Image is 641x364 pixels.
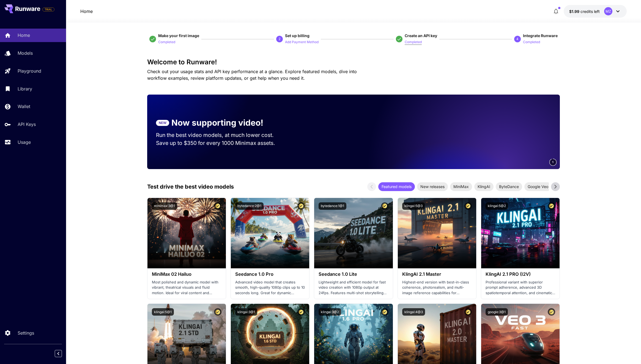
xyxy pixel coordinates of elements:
[464,202,472,210] button: Certified Model – Vetted for best performance and includes a commercial license.
[405,40,422,45] p: Completed
[552,160,554,164] span: 1
[152,202,177,210] button: minimax:3@1
[18,139,31,145] p: Usage
[381,202,388,210] button: Certified Model – Vetted for best performance and includes a commercial license.
[55,350,62,357] button: Collapse sidebar
[18,68,41,74] p: Playground
[156,139,284,147] p: Save up to $350 for every 1000 Minimax assets.
[523,33,558,38] span: Integrate Runware
[152,272,221,277] h3: MiniMax 02 Hailuo
[147,183,234,191] p: Test drive the best video models
[604,7,612,15] div: MZ
[474,184,494,189] span: KlingAI
[417,184,448,189] span: New releases
[569,9,580,14] span: $1.99
[235,280,305,296] p: Advanced video model that creates smooth, high-quality 1080p clips up to 10 seconds long. Great f...
[564,5,627,18] button: $1.9902MZ
[43,7,54,12] span: TRIAL
[516,37,518,42] p: 4
[279,37,281,42] p: 2
[152,280,221,296] p: Most polished and dynamic model with vibrant, theatrical visuals and fluid motion. Ideal for vira...
[147,58,560,66] h3: Welcome to Runware!
[235,272,305,277] h3: Seedance 1.0 Pro
[80,8,93,15] a: Home
[235,202,264,210] button: bytedance:2@1
[214,308,221,316] button: Certified Model – Vetted for best performance and includes a commercial license.
[231,198,309,268] img: alt
[285,40,319,45] p: Add Payment Method
[158,33,199,38] span: Make your first image
[285,38,319,45] button: Add Payment Method
[486,308,508,316] button: google:3@1
[548,308,555,316] button: Certified Model – Vetted for best performance and includes a commercial license.
[524,184,552,189] span: Google Veo
[398,198,476,268] img: alt
[486,202,508,210] button: klingai:5@2
[80,8,93,15] nav: breadcrumb
[214,202,221,210] button: Certified Model – Vetted for best performance and includes a commercial license.
[59,349,66,359] div: Collapse sidebar
[285,33,309,38] span: Set up billing
[18,50,33,56] p: Models
[524,182,552,191] div: Google Veo
[523,40,540,45] p: Completed
[486,272,555,277] h3: KlingAI 2.1 PRO (I2V)
[523,38,540,45] button: Completed
[147,198,226,268] img: alt
[405,33,437,38] span: Create an API key
[405,38,422,45] button: Completed
[378,182,415,191] div: Featured models
[474,182,494,191] div: KlingAI
[486,280,555,296] p: Professional variant with superior prompt adherence, advanced 3D spatiotemporal attention, and ci...
[314,198,393,268] img: alt
[496,184,522,189] span: ByteDance
[580,9,600,14] span: credits left
[402,308,425,316] button: klingai:4@3
[297,202,305,210] button: Certified Model – Vetted for best performance and includes a commercial license.
[147,69,357,81] span: Check out your usage stats and API key performance at a glance. Explore featured models, dive int...
[402,202,425,210] button: klingai:5@3
[381,308,388,316] button: Certified Model – Vetted for best performance and includes a commercial license.
[319,308,341,316] button: klingai:3@2
[450,184,472,189] span: MiniMax
[18,121,36,128] p: API Keys
[171,117,263,129] p: Now supporting video!
[42,6,54,13] span: Add your payment card to enable full platform functionality.
[548,202,555,210] button: Certified Model – Vetted for best performance and includes a commercial license.
[158,40,175,45] p: Completed
[417,182,448,191] div: New releases
[235,308,257,316] button: klingai:3@1
[402,272,472,277] h3: KlingAI 2.1 Master
[496,182,522,191] div: ByteDance
[450,182,472,191] div: MiniMax
[156,131,284,139] p: Run the best video models, at much lower cost.
[481,198,560,268] img: alt
[297,308,305,316] button: Certified Model – Vetted for best performance and includes a commercial license.
[378,184,415,189] span: Featured models
[18,86,32,92] p: Library
[464,308,472,316] button: Certified Model – Vetted for best performance and includes a commercial license.
[18,103,30,110] p: Wallet
[18,330,34,336] p: Settings
[18,32,30,38] p: Home
[158,38,175,45] button: Completed
[319,272,388,277] h3: Seedance 1.0 Lite
[159,120,166,125] p: NEW
[402,280,472,296] p: Highest-end version with best-in-class coherence, photorealism, and multi-image reference capabil...
[319,280,388,296] p: Lightweight and efficient model for fast video creation with 1080p output at 24fps. Features mult...
[152,308,174,316] button: klingai:5@1
[319,202,346,210] button: bytedance:1@1
[569,9,600,14] div: $1.9902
